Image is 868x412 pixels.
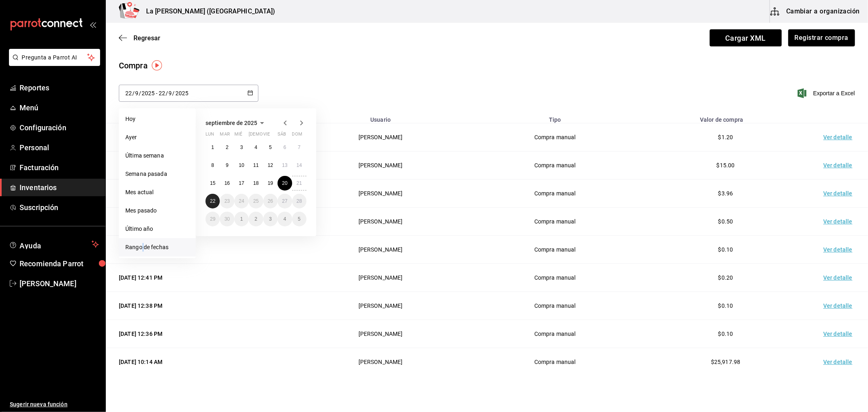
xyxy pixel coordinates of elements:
td: [PERSON_NAME] [291,348,470,376]
abbr: 2 de octubre de 2025 [255,216,258,222]
abbr: 13 de septiembre de 2025 [282,162,287,168]
button: Exportar a Excel [799,88,855,98]
button: 18 de septiembre de 2025 [249,176,263,191]
button: 6 de septiembre de 2025 [278,140,292,155]
button: 16 de septiembre de 2025 [220,176,234,191]
td: Compra manual [470,320,640,348]
span: $1.20 [718,134,733,140]
abbr: sábado [278,131,286,140]
li: Última semana [119,147,196,165]
a: Pregunta a Parrot AI [6,59,100,68]
button: 12 de septiembre de 2025 [263,158,278,173]
input: Year [141,90,155,96]
td: Compra manual [470,123,640,151]
li: Mes actual [119,183,196,202]
input: Day [158,90,166,96]
th: Usuario [291,112,470,123]
abbr: 14 de septiembre de 2025 [297,162,302,168]
button: 17 de septiembre de 2025 [234,176,249,191]
button: 4 de octubre de 2025 [278,212,292,226]
span: Recomienda Parrot [20,258,99,269]
abbr: 1 de octubre de 2025 [240,216,243,222]
span: Reportes [20,82,99,93]
button: 8 de septiembre de 2025 [206,158,220,173]
abbr: 24 de septiembre de 2025 [239,198,244,204]
abbr: 6 de septiembre de 2025 [283,145,286,150]
button: 9 de septiembre de 2025 [220,158,234,173]
button: 24 de septiembre de 2025 [234,194,249,208]
abbr: 29 de septiembre de 2025 [210,216,215,222]
abbr: 22 de septiembre de 2025 [210,198,215,204]
div: [DATE] 12:36 PM [119,330,282,338]
input: Day [125,90,132,96]
div: [DATE] 12:38 PM [119,302,282,310]
abbr: 15 de septiembre de 2025 [210,180,215,186]
abbr: 27 de septiembre de 2025 [282,198,287,204]
td: [PERSON_NAME] [291,320,470,348]
h3: La [PERSON_NAME] ([GEOGRAPHIC_DATA]) [140,7,275,16]
td: [PERSON_NAME] [291,236,470,264]
abbr: 19 de septiembre de 2025 [268,180,273,186]
button: 29 de septiembre de 2025 [206,212,220,226]
abbr: 25 de septiembre de 2025 [253,198,258,204]
button: 23 de septiembre de 2025 [220,194,234,208]
span: / [166,90,168,96]
span: Inventarios [20,182,99,193]
button: 26 de septiembre de 2025 [263,194,278,208]
li: Último año [119,220,196,238]
td: Ver detalle [811,348,868,376]
abbr: 5 de octubre de 2025 [298,216,301,222]
button: 2 de octubre de 2025 [249,212,263,226]
abbr: 1 de septiembre de 2025 [211,145,214,150]
span: Pregunta a Parrot AI [22,53,87,62]
abbr: 12 de septiembre de 2025 [268,162,273,168]
abbr: jueves [249,131,297,140]
abbr: viernes [263,131,270,140]
button: open_drawer_menu [90,21,96,28]
input: Month [135,90,139,96]
td: [PERSON_NAME] [291,264,470,292]
button: 1 de octubre de 2025 [234,212,249,226]
button: 3 de septiembre de 2025 [234,140,249,155]
td: Ver detalle [811,320,868,348]
span: [PERSON_NAME] [20,278,99,289]
span: Suscripción [20,202,99,213]
abbr: 30 de septiembre de 2025 [224,216,230,222]
button: 10 de septiembre de 2025 [234,158,249,173]
span: Menú [20,102,99,113]
li: Rango de fechas [119,238,196,256]
span: $0.20 [718,274,733,281]
abbr: miércoles [234,131,242,140]
button: Regresar [119,34,160,42]
button: 14 de septiembre de 2025 [292,158,306,173]
span: Configuración [20,122,99,133]
span: $25,917.98 [711,359,741,365]
abbr: domingo [292,131,302,140]
div: Compra [119,59,148,72]
button: Registrar compra [788,29,855,46]
td: Compra manual [470,236,640,264]
td: Ver detalle [811,208,868,236]
span: Facturación [20,162,99,173]
td: [PERSON_NAME] [291,151,470,180]
span: Cargar XML [710,29,782,46]
span: / [139,90,141,96]
td: [PERSON_NAME] [291,208,470,236]
th: Tipo [470,112,640,123]
td: Ver detalle [811,151,868,180]
abbr: 9 de septiembre de 2025 [226,162,229,168]
span: Ayuda [20,239,88,249]
td: Compra manual [470,151,640,180]
abbr: 17 de septiembre de 2025 [239,180,244,186]
button: 11 de septiembre de 2025 [249,158,263,173]
td: Compra manual [470,292,640,320]
span: $0.10 [718,302,733,309]
span: - [156,90,157,96]
button: 15 de septiembre de 2025 [206,176,220,191]
div: [DATE] 10:14 AM [119,358,282,366]
button: 2 de septiembre de 2025 [220,140,234,155]
img: Tooltip marker [152,60,162,70]
button: Pregunta a Parrot AI [9,49,100,66]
